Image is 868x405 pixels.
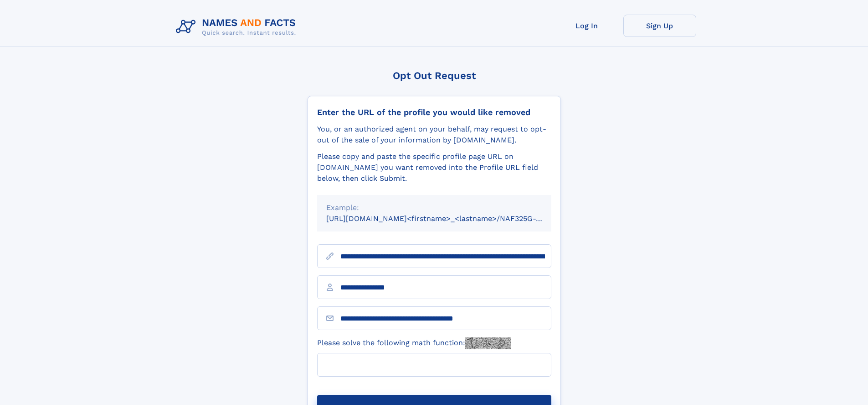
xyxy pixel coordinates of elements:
[326,214,569,223] small: [URL][DOMAIN_NAME]<firstname>_<lastname>/NAF325G-xxxxxxxx
[308,70,561,81] div: Opt Out Request
[550,15,623,37] a: Log In
[623,15,696,37] a: Sign Up
[317,124,551,146] div: You, or an authorized agent on your behalf, may request to opt-out of the sale of your informatio...
[317,151,551,184] div: Please copy and paste the specific profile page URL on [DOMAIN_NAME] you want removed into the Pr...
[317,337,511,349] label: Please solve the following math function:
[172,15,303,39] img: Logo Names and Facts
[317,107,551,117] div: Enter the URL of the profile you would like removed
[326,202,542,213] div: Example:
